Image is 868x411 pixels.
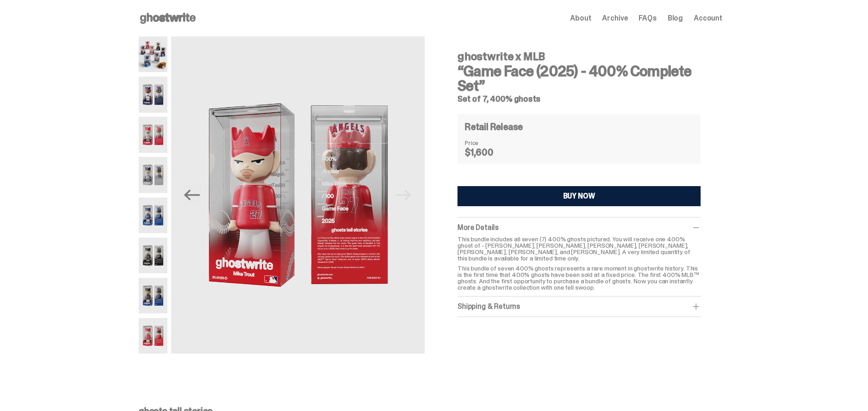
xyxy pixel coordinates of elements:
[139,238,167,273] img: 06-ghostwrite-mlb-game-face-complete-set-paul-skenes.png
[570,15,591,22] a: About
[668,15,683,22] a: Blog
[563,192,595,200] div: BUY NOW
[465,122,523,131] h4: Retail Release
[139,278,167,313] img: 07-ghostwrite-mlb-game-face-complete-set-juan-soto.png
[139,77,167,112] img: 02-ghostwrite-mlb-game-face-complete-set-ronald-acuna-jr.png
[139,157,167,192] img: 04-ghostwrite-mlb-game-face-complete-set-aaron-judge.png
[457,95,701,103] h5: Set of 7, 400% ghosts
[171,36,425,354] img: 08-ghostwrite-mlb-game-face-complete-set-mike-trout.png
[465,148,510,157] dd: $1,600
[457,51,701,62] h4: ghostwrite x MLB
[602,15,628,22] a: Archive
[139,117,167,152] img: 03-ghostwrite-mlb-game-face-complete-set-bryce-harper.png
[457,186,701,206] button: BUY NOW
[639,15,656,22] a: FAQs
[457,223,499,232] span: More Details
[457,64,701,93] h3: “Game Face (2025) - 400% Complete Set”
[465,140,510,146] dt: Price
[139,318,167,354] img: 08-ghostwrite-mlb-game-face-complete-set-mike-trout.png
[457,265,701,291] p: This bundle of seven 400% ghosts represents a rare moment in ghostwrite history. This is the firs...
[139,198,167,233] img: 05-ghostwrite-mlb-game-face-complete-set-shohei-ohtani.png
[139,36,167,72] img: 01-ghostwrite-mlb-game-face-complete-set.png
[694,15,722,22] a: Account
[457,236,701,261] p: This bundle includes all seven (7) 400% ghosts pictured. You will receive one 400% ghost of - [PE...
[457,302,701,311] div: Shipping & Returns
[182,185,202,205] button: Previous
